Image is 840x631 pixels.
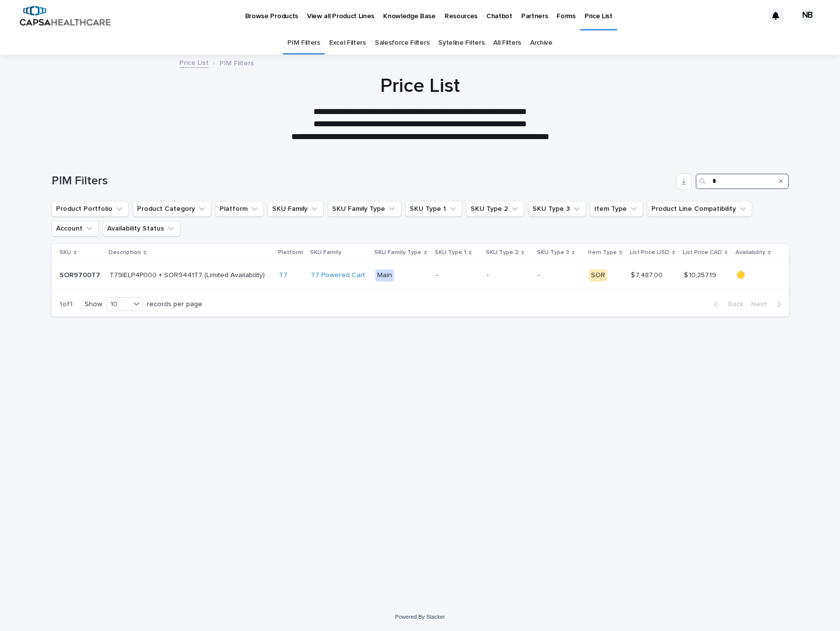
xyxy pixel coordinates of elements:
a: Archive [530,31,553,55]
p: SKU Family Type [374,247,421,258]
p: SKU [59,247,71,258]
p: Availability [735,247,765,258]
p: - [538,269,542,280]
p: List Price USD [630,247,670,258]
button: Product Portfolio [52,201,129,217]
button: SKU Type 3 [528,201,586,217]
a: Price List [179,57,209,68]
button: Platform [215,201,264,217]
button: Item Type [590,201,643,217]
img: B5p4sRfuTuC72oLToeu7 [20,6,111,26]
p: SKU Type 3 [537,247,569,258]
p: $ 10,257.19 [684,269,718,280]
p: Show [84,300,102,309]
p: T79IELP4P000 + SOR9441T7 (Limited Availability) [110,269,267,280]
button: Product Category [133,201,211,217]
div: SOR [589,269,607,282]
a: Salesforce Filters [375,31,429,55]
a: Syteline Filters [438,31,484,55]
p: 🟡 [736,271,773,280]
p: Description [109,247,141,258]
a: All Filters [493,31,521,55]
div: NB [800,8,815,24]
p: SOR9700T7 [59,269,102,280]
button: SKU Family Type [328,201,401,217]
button: Availability Status [103,221,180,236]
button: SKU Family [268,201,324,217]
p: PIM Filters [220,57,254,68]
p: SKU Family [310,247,341,258]
a: T7 [279,271,287,280]
p: SKU Type 1 [435,247,466,258]
a: Powered By Stacker [395,614,445,620]
button: SKU Type 1 [405,201,462,217]
p: records per page [147,300,202,309]
span: Next [751,301,773,308]
button: Account [52,221,99,236]
p: - [487,269,491,280]
button: Product Line Compatibility [647,201,752,217]
tr: SOR9700T7SOR9700T7 T79IELP4P000 + SOR9441T7 (Limited Availability)T79IELP4P000 + SOR9441T7 (Limit... [52,261,789,290]
a: PIM Filters [287,31,320,55]
p: Platform [278,247,303,258]
button: Next [747,300,789,309]
h1: PIM Filters [52,174,672,188]
div: Main [375,269,394,282]
button: SKU Type 2 [466,201,524,217]
p: Item Type [588,247,617,258]
p: 1 of 1 [52,292,81,316]
input: Search [696,173,789,189]
a: Excel Filters [329,31,366,55]
a: T7 Powered Cart [311,271,365,280]
p: $ 7,487.00 [631,269,665,280]
p: SKU Type 2 [486,247,519,258]
p: List Price CAD [683,247,722,258]
div: 10 [107,299,130,310]
p: - [436,269,440,280]
h1: Price List [179,74,661,98]
button: Back [706,300,747,309]
span: Back [722,301,743,308]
